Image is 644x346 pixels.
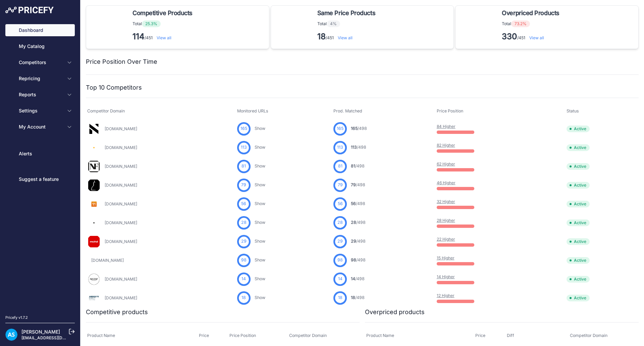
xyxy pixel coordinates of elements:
[105,201,137,206] a: [DOMAIN_NAME]
[289,333,327,338] span: Competitor Domain
[132,32,145,41] strong: 114
[475,333,485,338] span: Price
[21,335,92,340] a: [EMAIL_ADDRESS][DOMAIN_NAME]
[317,32,326,41] strong: 18
[105,295,137,300] a: [DOMAIN_NAME]
[366,333,394,338] span: Product Name
[237,108,268,113] span: Monitored URLs
[351,182,365,187] a: 79/498
[351,201,356,206] span: 56
[437,293,454,298] a: 12 Higher
[567,144,590,151] span: Active
[437,124,455,129] a: 84 Higher
[105,164,137,169] a: [DOMAIN_NAME]
[351,239,366,244] a: 29/498
[351,257,366,262] a: 98/498
[5,56,75,68] button: Competitors
[351,239,356,244] span: 29
[132,20,195,27] p: Total
[105,183,137,188] a: [DOMAIN_NAME]
[5,315,28,320] div: Pricefy v1.7.2
[5,24,75,36] a: Dashboard
[567,126,590,132] span: Active
[351,201,365,206] a: 56/498
[338,276,342,282] span: 14
[351,145,366,150] a: 113/498
[567,182,590,189] span: Active
[437,218,455,223] a: 28 Higher
[241,238,247,245] span: 29
[333,108,362,113] span: Prod. Matched
[507,333,514,338] span: Diff
[105,277,137,282] a: [DOMAIN_NAME]
[365,307,425,317] h2: Overpriced products
[255,257,265,262] a: Show
[338,163,342,169] span: 81
[437,237,455,242] a: 22 Higher
[502,32,517,41] strong: 330
[255,220,265,225] a: Show
[105,220,137,225] a: [DOMAIN_NAME]
[317,8,375,18] span: Same Price Products
[86,57,157,66] h2: Price Position Over Time
[337,257,343,263] span: 98
[19,107,63,114] span: Settings
[437,143,455,148] a: 82 Higher
[5,89,75,101] button: Reports
[351,163,365,168] a: 81/498
[5,7,54,13] img: Pricefy Logo
[502,31,562,42] p: /451
[255,295,265,300] a: Show
[142,20,161,27] span: 25.3%
[351,182,356,187] span: 79
[317,31,378,42] p: /451
[567,238,590,245] span: Active
[255,163,265,168] a: Show
[567,219,590,226] span: Active
[351,257,356,262] span: 98
[255,239,265,244] a: Show
[351,276,365,281] a: 14/498
[502,8,559,18] span: Overpriced Products
[567,163,590,170] span: Active
[351,295,355,300] span: 18
[91,258,124,263] a: [DOMAIN_NAME]
[255,201,265,206] a: Show
[87,108,125,113] span: Competitor Domain
[351,220,356,225] span: 28
[437,255,454,260] a: 15 Higher
[199,333,209,338] span: Price
[19,59,63,66] span: Competitors
[241,201,246,207] span: 56
[87,333,115,338] span: Product Name
[241,219,247,226] span: 28
[255,126,265,131] a: Show
[240,126,247,132] span: 165
[437,180,455,185] a: 46 Higher
[317,20,378,27] p: Total
[132,31,195,42] p: /451
[337,219,343,226] span: 28
[105,239,137,244] a: [DOMAIN_NAME]
[338,35,353,40] a: View all
[86,83,142,92] h2: Top 10 Competitors
[5,121,75,133] button: My Account
[502,20,562,27] p: Total
[132,8,193,18] span: Competitive Products
[19,123,63,130] span: My Account
[327,20,340,27] span: 4%
[337,126,343,132] span: 165
[437,274,455,279] a: 14 Higher
[338,295,342,301] span: 18
[351,126,367,131] a: 165/498
[570,333,607,338] span: Competitor Domain
[567,276,590,283] span: Active
[255,182,265,187] a: Show
[241,257,247,263] span: 98
[105,126,137,131] a: [DOMAIN_NAME]
[5,40,75,52] a: My Catalog
[19,91,63,98] span: Reports
[351,276,355,281] span: 14
[567,295,590,301] span: Active
[255,276,265,281] a: Show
